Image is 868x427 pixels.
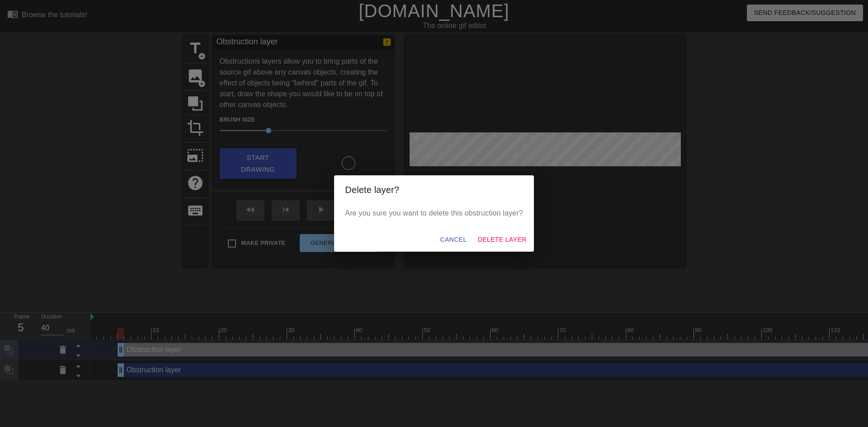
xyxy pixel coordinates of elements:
h2: Delete layer? [345,183,523,197]
span: Cancel [440,234,467,245]
span: Delete Layer [478,234,527,245]
button: Delete Layer [474,231,530,248]
p: Are you sure you want to delete this obstruction layer? [345,208,523,219]
button: Cancel [436,231,470,248]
